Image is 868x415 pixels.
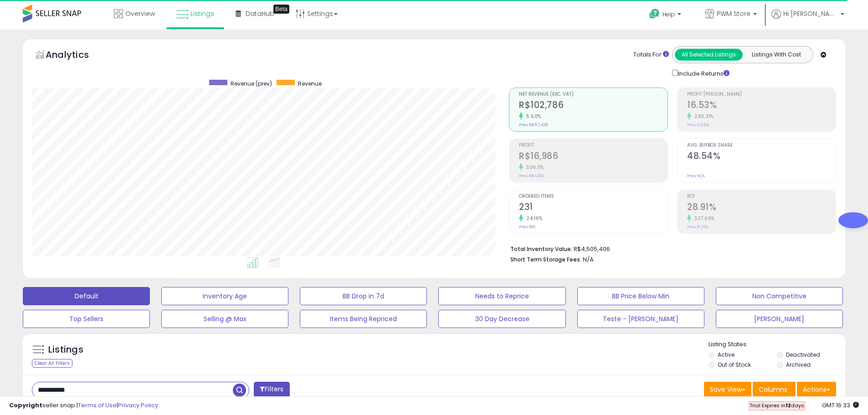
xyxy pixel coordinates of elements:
[523,113,541,120] small: 5.50%
[709,340,845,349] p: Listing States:
[23,310,150,328] button: Top Sellers
[519,194,668,199] span: Ordered Items
[519,92,668,97] span: Net Revenue (Exc. VAT)
[510,243,829,254] li: R$4,505,406
[9,401,158,410] div: seller snap | |
[300,310,427,328] button: Items Being Repriced
[687,100,836,112] h2: 16.53%
[519,122,548,128] small: Prev: R$97,428
[633,51,669,59] div: Totals For
[519,202,668,214] h2: 231
[718,361,751,369] label: Out of Stock
[783,9,838,18] span: Hi [PERSON_NAME]
[642,1,690,30] a: Help
[687,143,836,148] span: Avg. Buybox Share
[125,9,155,18] span: Overview
[519,151,668,163] h2: R$16,986
[759,385,787,394] span: Columns
[742,49,810,61] button: Listings With Cost
[691,215,715,222] small: 327.66%
[161,310,288,328] button: Selling @ Max
[691,113,714,120] small: 285.31%
[438,287,565,305] button: Needs to Reprice
[704,382,751,397] button: Save View
[23,287,150,305] button: Default
[687,224,709,230] small: Prev: 6.76%
[750,402,804,409] span: Trial Expires in days
[687,202,836,214] h2: 28.91%
[687,194,836,199] span: ROI
[771,9,844,30] a: Hi [PERSON_NAME]
[190,9,214,18] span: Listings
[716,310,843,328] button: [PERSON_NAME]
[583,255,594,264] span: N/A
[663,10,675,18] span: Help
[577,287,704,305] button: BB Price Below Min
[786,361,811,369] label: Archived
[9,401,42,410] strong: Copyright
[797,382,836,397] button: Actions
[510,245,572,253] b: Total Inventory Value:
[519,173,544,179] small: Prev: R$4,183
[687,122,709,128] small: Prev: 4.29%
[300,287,427,305] button: BB Drop in 7d
[753,382,796,397] button: Columns
[231,80,272,87] span: Revenue (prev)
[246,9,274,18] span: DataHub
[687,92,836,97] span: Profit [PERSON_NAME]
[786,351,820,359] label: Deactivated
[519,143,668,148] span: Profit
[822,401,859,410] span: 2025-10-10 16:33 GMT
[519,100,668,112] h2: R$102,786
[649,8,660,20] i: Get Help
[32,359,72,368] div: Clear All Filters
[78,401,117,410] a: Terms of Use
[161,287,288,305] button: Inventory Age
[438,310,565,328] button: 30 Day Decrease
[273,5,289,14] div: Tooltip anchor
[254,382,289,398] button: Filters
[717,9,750,18] span: PWM Store
[675,49,743,61] button: All Selected Listings
[577,310,704,328] button: Teste - [PERSON_NAME]
[687,173,705,179] small: Prev: N/A
[298,80,322,87] span: Revenue
[118,401,158,410] a: Privacy Policy
[687,151,836,163] h2: 48.54%
[510,256,581,263] b: Short Term Storage Fees:
[523,164,544,171] small: 306.11%
[46,48,107,63] h5: Analytics
[786,402,791,409] b: 12
[48,343,83,356] h5: Listings
[716,287,843,305] button: Non Competitive
[665,68,740,78] div: Include Returns
[718,351,734,359] label: Active
[523,215,542,222] small: 24.19%
[519,224,535,230] small: Prev: 186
